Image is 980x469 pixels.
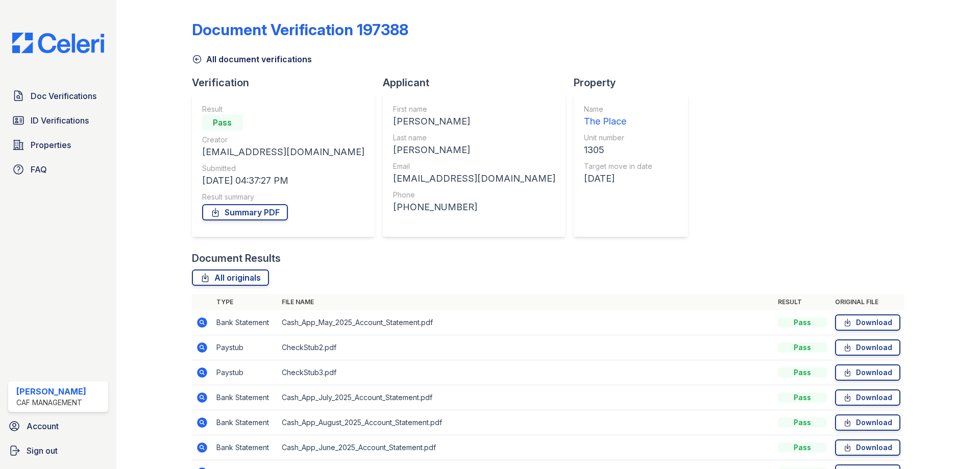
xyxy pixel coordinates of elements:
a: All document verifications [192,53,312,65]
div: [EMAIL_ADDRESS][DOMAIN_NAME] [202,145,364,159]
div: Phone [393,190,555,200]
div: Applicant [383,76,574,90]
td: Cash_App_August_2025_Account_Statement.pdf [278,410,774,435]
div: [PERSON_NAME] [393,114,555,129]
div: Name [584,104,652,114]
div: Verification [192,76,383,90]
span: Account [27,420,59,432]
td: Bank Statement [212,435,278,460]
a: Download [835,339,900,356]
td: Bank Statement [212,310,278,335]
div: Pass [202,114,243,131]
span: Properties [31,139,71,151]
div: Property [574,76,696,90]
td: Bank Statement [212,385,278,410]
a: Download [835,364,900,381]
div: Submitted [202,163,364,174]
span: Doc Verifications [31,90,96,102]
div: Result summary [202,192,364,202]
div: [PERSON_NAME] [393,143,555,157]
a: All originals [192,269,269,286]
a: Summary PDF [202,204,288,220]
div: Pass [778,392,827,403]
th: File name [278,294,774,310]
a: Name The Place [584,104,652,129]
div: Document Results [192,251,281,265]
a: ID Verifications [8,110,108,131]
div: Pass [778,442,827,453]
div: Pass [778,367,827,378]
a: Download [835,439,900,456]
div: Email [393,161,555,171]
td: Cash_App_July_2025_Account_Statement.pdf [278,385,774,410]
span: ID Verifications [31,114,89,127]
td: Paystub [212,360,278,385]
div: 1305 [584,143,652,157]
div: Pass [778,417,827,428]
span: Sign out [27,445,58,457]
a: Sign out [4,440,112,461]
div: Pass [778,342,827,353]
span: FAQ [31,163,47,176]
a: Properties [8,135,108,155]
a: Account [4,416,112,436]
th: Original file [831,294,904,310]
div: CAF Management [16,398,86,408]
td: Paystub [212,335,278,360]
th: Type [212,294,278,310]
div: Result [202,104,364,114]
div: Target move in date [584,161,652,171]
div: First name [393,104,555,114]
a: Download [835,389,900,406]
a: Download [835,314,900,331]
a: Doc Verifications [8,86,108,106]
td: Cash_App_May_2025_Account_Statement.pdf [278,310,774,335]
div: Unit number [584,133,652,143]
div: The Place [584,114,652,129]
div: Creator [202,135,364,145]
img: CE_Logo_Blue-a8612792a0a2168367f1c8372b55b34899dd931a85d93a1a3d3e32e68fde9ad4.png [4,33,112,53]
a: FAQ [8,159,108,180]
div: [PHONE_NUMBER] [393,200,555,214]
div: [DATE] [584,171,652,186]
th: Result [774,294,831,310]
a: Download [835,414,900,431]
div: [EMAIL_ADDRESS][DOMAIN_NAME] [393,171,555,186]
td: Bank Statement [212,410,278,435]
div: [PERSON_NAME] [16,385,86,398]
div: Document Verification 197388 [192,20,408,39]
td: CheckStub2.pdf [278,335,774,360]
div: Last name [393,133,555,143]
td: Cash_App_June_2025_Account_Statement.pdf [278,435,774,460]
div: [DATE] 04:37:27 PM [202,174,364,188]
div: Pass [778,317,827,328]
td: CheckStub3.pdf [278,360,774,385]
